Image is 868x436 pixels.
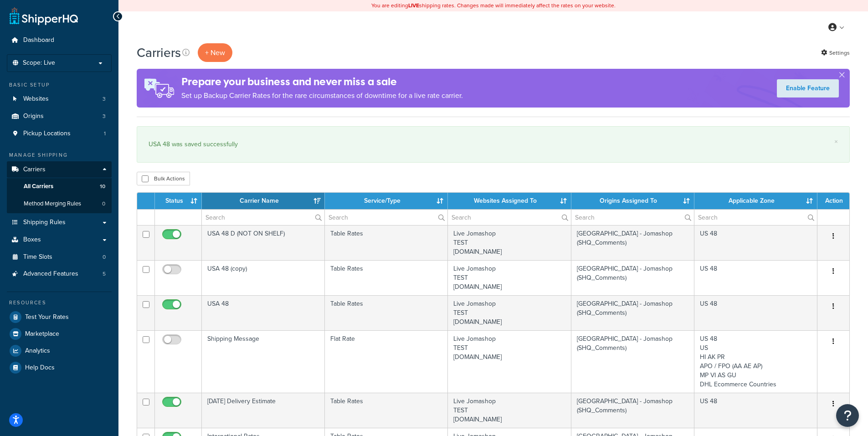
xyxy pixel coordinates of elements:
span: Method Merging Rules [24,200,81,208]
td: US 48 [694,260,817,295]
span: 3 [103,113,106,120]
a: Settings [821,46,850,59]
td: [GEOGRAPHIC_DATA] - Jomashop (SHQ_Comments) [571,225,694,260]
span: Scope: Live [23,59,55,67]
span: Origins [23,113,44,120]
li: Websites [7,91,112,108]
td: [DATE] Delivery Estimate [202,393,325,428]
div: Manage Shipping [7,151,112,159]
span: 5 [103,270,106,278]
a: ShipperHQ Home [10,7,78,25]
td: USA 48 [202,295,325,330]
img: ad-rules-rateshop-fe6ec290ccb7230408bd80ed9643f0289d75e0ffd9eb532fc0e269fcd187b520.png [137,69,181,108]
a: Pickup Locations 1 [7,125,112,142]
span: Shipping Rules [23,219,66,226]
p: Set up Backup Carrier Rates for the rare circumstances of downtime for a live rate carrier. [181,89,463,102]
th: Action [817,193,849,209]
a: All Carriers 10 [7,178,112,195]
th: Carrier Name: activate to sort column ascending [202,193,325,209]
th: Status: activate to sort column ascending [155,193,202,209]
td: USA 48 (copy) [202,260,325,295]
span: Carriers [23,166,46,174]
span: Dashboard [23,36,54,44]
td: [GEOGRAPHIC_DATA] - Jomashop (SHQ_Comments) [571,330,694,393]
li: Origins [7,108,112,125]
a: Boxes [7,231,112,248]
li: Time Slots [7,249,112,266]
td: Live Jomashop TEST [DOMAIN_NAME] [448,295,571,330]
span: Advanced Features [23,270,78,278]
h1: Carriers [137,44,181,62]
td: US 48 US HI AK PR APO / FPO (AA AE AP) MP VI AS GU DHL Ecommerce Countries [694,330,817,393]
span: 1 [104,130,106,138]
td: Table Rates [325,260,448,295]
td: [GEOGRAPHIC_DATA] - Jomashop (SHQ_Comments) [571,295,694,330]
span: 0 [102,200,105,208]
span: 0 [103,253,106,261]
li: Carriers [7,161,112,213]
a: Marketplace [7,326,112,342]
span: 3 [103,95,106,103]
th: Applicable Zone: activate to sort column ascending [694,193,817,209]
a: Websites 3 [7,91,112,108]
button: Bulk Actions [137,172,190,185]
div: Basic Setup [7,81,112,89]
td: [GEOGRAPHIC_DATA] - Jomashop (SHQ_Comments) [571,260,694,295]
td: Flat Rate [325,330,448,393]
input: Search [325,210,447,225]
input: Search [571,210,694,225]
td: Table Rates [325,393,448,428]
a: × [834,138,838,145]
span: Test Your Rates [25,313,69,321]
input: Search [694,210,817,225]
td: Live Jomashop TEST [DOMAIN_NAME] [448,225,571,260]
td: Table Rates [325,295,448,330]
span: Help Docs [25,364,55,372]
a: Advanced Features 5 [7,266,112,282]
a: Method Merging Rules 0 [7,195,112,212]
td: US 48 [694,393,817,428]
span: Websites [23,95,49,103]
a: Dashboard [7,32,112,49]
span: 10 [100,183,105,190]
td: USA 48 D (NOT ON SHELF) [202,225,325,260]
span: Time Slots [23,253,52,261]
li: All Carriers [7,178,112,195]
div: Resources [7,299,112,307]
div: USA 48 was saved successfully [149,138,838,151]
input: Search [448,210,570,225]
span: All Carriers [24,183,53,190]
a: Help Docs [7,359,112,376]
li: Pickup Locations [7,125,112,142]
a: Origins 3 [7,108,112,125]
td: Live Jomashop TEST [DOMAIN_NAME] [448,393,571,428]
th: Service/Type: activate to sort column ascending [325,193,448,209]
td: [GEOGRAPHIC_DATA] - Jomashop (SHQ_Comments) [571,393,694,428]
b: LIVE [408,1,419,10]
td: US 48 [694,295,817,330]
li: Method Merging Rules [7,195,112,212]
span: Marketplace [25,330,59,338]
span: Boxes [23,236,41,244]
td: Live Jomashop TEST [DOMAIN_NAME] [448,260,571,295]
td: Live Jomashop TEST [DOMAIN_NAME] [448,330,571,393]
h4: Prepare your business and never miss a sale [181,74,463,89]
a: Test Your Rates [7,309,112,325]
a: Carriers [7,161,112,178]
button: Open Resource Center [836,404,859,427]
td: US 48 [694,225,817,260]
th: Websites Assigned To: activate to sort column ascending [448,193,571,209]
a: Enable Feature [777,79,839,97]
a: Analytics [7,343,112,359]
span: Analytics [25,347,50,355]
input: Search [202,210,324,225]
span: Pickup Locations [23,130,71,138]
a: Shipping Rules [7,214,112,231]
